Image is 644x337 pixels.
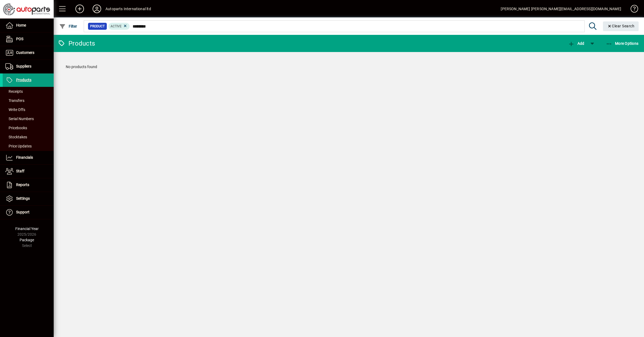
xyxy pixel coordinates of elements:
[3,114,54,123] a: Serial Numbers
[3,178,54,192] a: Reports
[5,98,24,103] span: Transfers
[90,24,105,29] span: Product
[5,117,34,121] span: Serial Numbers
[108,23,130,30] mat-chip: Activation Status: Active
[501,5,621,13] div: [PERSON_NAME] [PERSON_NAME][EMAIL_ADDRESS][DOMAIN_NAME]
[59,24,77,28] span: Filter
[568,41,584,46] span: Add
[16,23,26,27] span: Home
[58,39,95,48] div: Products
[3,142,54,151] a: Price Updates
[3,96,54,105] a: Transfers
[20,238,34,242] span: Package
[603,21,639,31] button: Clear
[606,41,639,46] span: More Options
[105,5,151,13] div: Autoparts International ltd
[16,183,29,187] span: Reports
[5,144,32,148] span: Price Updates
[607,24,635,28] span: Clear Search
[58,21,79,31] button: Filter
[605,39,640,48] button: More Options
[5,126,27,130] span: Pricebooks
[3,192,54,205] a: Settings
[16,64,31,68] span: Suppliers
[3,19,54,32] a: Home
[16,169,24,173] span: Staff
[3,60,54,73] a: Suppliers
[5,108,25,112] span: Write Offs
[5,89,23,94] span: Receipts
[16,50,34,55] span: Customers
[3,123,54,132] a: Pricebooks
[3,206,54,219] a: Support
[16,196,30,201] span: Settings
[3,46,54,60] a: Customers
[16,210,30,214] span: Support
[15,227,39,231] span: Financial Year
[111,24,122,28] span: Active
[16,78,31,82] span: Products
[60,59,637,75] div: No products found
[16,37,23,41] span: POS
[88,4,105,14] button: Profile
[627,1,637,18] a: Knowledge Base
[71,4,88,14] button: Add
[3,132,54,142] a: Stocktakes
[3,165,54,178] a: Staff
[16,155,33,160] span: Financials
[3,105,54,114] a: Write Offs
[3,87,54,96] a: Receipts
[3,32,54,46] a: POS
[5,135,27,139] span: Stocktakes
[567,39,586,48] button: Add
[3,151,54,164] a: Financials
